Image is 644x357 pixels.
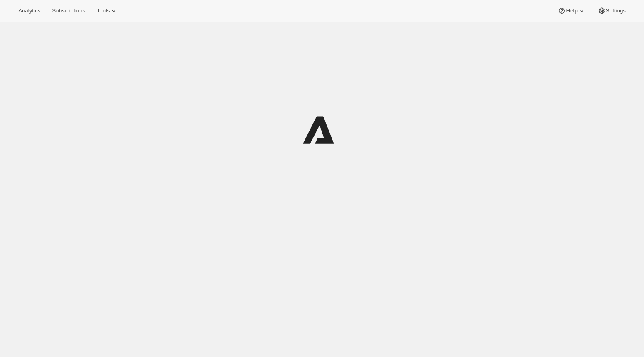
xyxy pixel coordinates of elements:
button: Settings [593,5,631,17]
button: Help [553,5,590,17]
span: Tools [97,7,110,14]
button: Subscriptions [47,5,90,17]
button: Tools [92,5,123,17]
button: Analytics [13,5,45,17]
span: Analytics [18,7,40,14]
span: Settings [606,7,626,14]
span: Subscriptions [52,7,85,14]
span: Help [566,7,577,14]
